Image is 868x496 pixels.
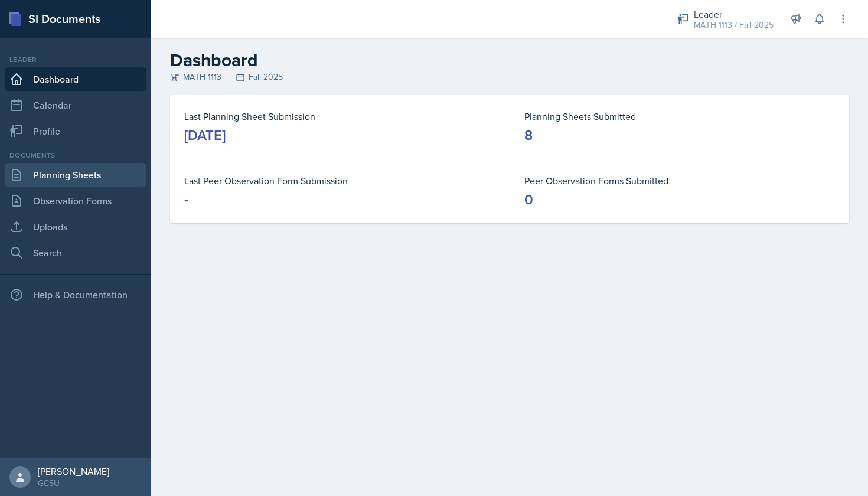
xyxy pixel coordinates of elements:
dt: Peer Observation Forms Submitted [524,174,835,188]
div: 8 [524,126,533,145]
div: 0 [524,190,533,209]
a: Observation Forms [5,189,146,213]
div: [PERSON_NAME] [38,465,109,477]
div: Leader [694,7,774,21]
div: GCSU [38,477,109,489]
dt: Last Peer Observation Form Submission [184,174,495,188]
a: Profile [5,119,146,143]
div: MATH 1113 Fall 2025 [170,71,849,83]
a: Dashboard [5,67,146,91]
dt: Last Planning Sheet Submission [184,109,495,123]
h2: Dashboard [170,50,849,71]
dt: Planning Sheets Submitted [524,109,835,123]
div: [DATE] [184,126,226,145]
a: Search [5,241,146,265]
a: Planning Sheets [5,163,146,187]
div: Help & Documentation [5,283,146,306]
div: Leader [5,54,146,65]
div: - [184,190,188,209]
div: Documents [5,150,146,161]
a: Uploads [5,215,146,239]
div: MATH 1113 / Fall 2025 [694,19,774,31]
a: Calendar [5,93,146,117]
